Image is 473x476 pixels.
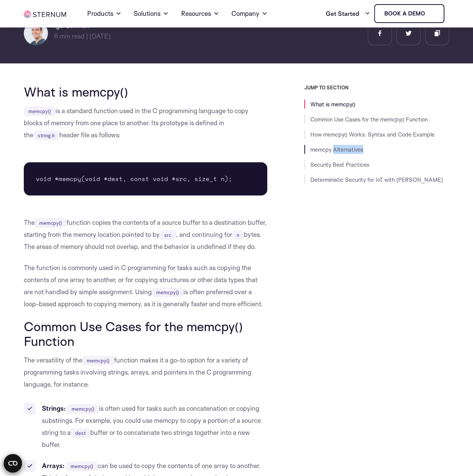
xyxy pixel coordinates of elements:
a: Book a demo [374,4,444,23]
p: is a standard function used in the C programming language to copy blocks of memory from one place... [24,105,267,141]
code: memcpy() [66,461,98,471]
strong: Strings: [42,404,66,412]
li: is often used for tasks such as concatenation or copying substrings. For example, you could use m... [24,402,267,451]
a: Get Started [326,6,370,21]
span: [DATE] [89,32,111,40]
span: 6 [54,32,58,40]
strong: Arrays: [42,462,65,470]
pre: void *memcpy(void *dest, const void *src, size_t n); [24,162,267,195]
a: What is memcpy() [310,101,355,108]
code: memcpy() [35,218,66,228]
code: src [160,230,176,240]
img: sternum iot [428,11,434,17]
code: dest [71,428,90,438]
code: memcpy() [67,404,99,414]
p: The function is commonly used in C programming for tasks such as copying the contents of one arra... [24,262,267,310]
a: Common Use Cases for the memcpy() Function [310,116,428,123]
a: memcpy Alternatives [310,146,363,153]
p: The function copies the contents of a source buffer to a destination buffer, starting from the me... [24,217,267,253]
span: min read | [54,32,88,40]
h2: Common Use Cases for the memcpy() Function [24,319,267,348]
p: The versatility of the function makes it a go-to option for a variety of programming tasks involv... [24,354,267,390]
a: Security Best Practices [310,161,369,168]
a: How memcpy() Works: Syntax and Code Example [310,131,434,138]
h3: JUMP TO SECTION [304,84,450,91]
code: memcpy() [82,356,114,365]
a: Deterministic Security for IoT with [PERSON_NAME] [310,176,443,183]
code: n [232,230,244,240]
img: sternum iot [24,11,66,18]
button: Open CMP widget [4,454,22,472]
code: memcpy() [152,287,183,297]
h2: What is memcpy() [24,84,267,99]
code: string.h [33,131,59,140]
img: Igal Zeifman [24,21,48,45]
code: memcpy() [24,106,55,116]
